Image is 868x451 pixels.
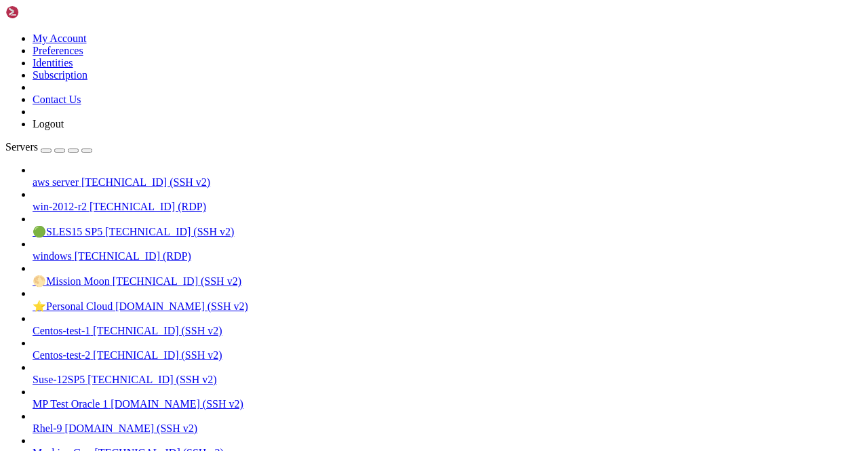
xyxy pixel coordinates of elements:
span: [TECHNICAL_ID] (SSH v2) [105,226,234,237]
span: [TECHNICAL_ID] (SSH v2) [113,275,241,287]
a: Suse-12SP5 [TECHNICAL_ID] (SSH v2) [33,374,863,386]
a: Preferences [33,45,83,56]
a: Identities [33,57,73,68]
li: win-2012-r2 [TECHNICAL_ID] (RDP) [33,189,863,213]
img: Shellngn [5,5,83,19]
span: [DOMAIN_NAME] (SSH v2) [115,300,248,312]
span: [TECHNICAL_ID] (RDP) [75,250,191,262]
span: Centos-test-2 [33,349,90,361]
li: 🌕Mission Moon [TECHNICAL_ID] (SSH v2) [33,262,863,288]
li: MP Test Oracle 1 [DOMAIN_NAME] (SSH v2) [33,386,863,410]
a: Rhel-9 [DOMAIN_NAME] (SSH v2) [33,423,863,435]
li: Suse-12SP5 [TECHNICAL_ID] (SSH v2) [33,361,863,386]
span: aws server [33,176,79,188]
a: Logout [33,118,64,130]
a: My Account [33,33,87,44]
a: Centos-test-2 [TECHNICAL_ID] (SSH v2) [33,349,863,361]
a: Subscription [33,69,87,81]
a: 🟢SLES15 SP5 [TECHNICAL_ID] (SSH v2) [33,225,863,238]
span: [TECHNICAL_ID] (SSH v2) [81,176,210,188]
span: [TECHNICAL_ID] (RDP) [90,201,206,212]
a: windows [TECHNICAL_ID] (RDP) [33,250,863,262]
span: ⭐Personal Cloud [33,300,113,312]
span: [TECHNICAL_ID] (SSH v2) [87,374,216,385]
span: Rhel-9 [33,423,62,434]
a: aws server [TECHNICAL_ID] (SSH v2) [33,176,863,189]
li: Centos-test-2 [TECHNICAL_ID] (SSH v2) [33,337,863,361]
span: Suse-12SP5 [33,374,85,385]
li: aws server [TECHNICAL_ID] (SSH v2) [33,164,863,189]
a: 🌕Mission Moon [TECHNICAL_ID] (SSH v2) [33,275,863,288]
li: Rhel-9 [DOMAIN_NAME] (SSH v2) [33,410,863,435]
a: Servers [5,141,92,153]
a: Centos-test-1 [TECHNICAL_ID] (SSH v2) [33,325,863,337]
span: [TECHNICAL_ID] (SSH v2) [93,325,222,336]
span: [DOMAIN_NAME] (SSH v2) [65,423,198,434]
span: [TECHNICAL_ID] (SSH v2) [93,349,222,361]
span: win-2012-r2 [33,201,87,212]
a: MP Test Oracle 1 [DOMAIN_NAME] (SSH v2) [33,398,863,410]
span: 🌕Mission Moon [33,275,110,287]
li: ⭐Personal Cloud [DOMAIN_NAME] (SSH v2) [33,288,863,313]
span: windows [33,250,72,262]
span: [DOMAIN_NAME] (SSH v2) [111,398,243,410]
a: Contact Us [33,94,81,105]
span: Servers [5,141,38,153]
span: Centos-test-1 [33,325,90,336]
li: 🟢SLES15 SP5 [TECHNICAL_ID] (SSH v2) [33,213,863,238]
li: Centos-test-1 [TECHNICAL_ID] (SSH v2) [33,313,863,337]
span: MP Test Oracle 1 [33,398,108,410]
li: windows [TECHNICAL_ID] (RDP) [33,238,863,262]
a: win-2012-r2 [TECHNICAL_ID] (RDP) [33,201,863,213]
a: ⭐Personal Cloud [DOMAIN_NAME] (SSH v2) [33,300,863,313]
span: 🟢SLES15 SP5 [33,226,102,237]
